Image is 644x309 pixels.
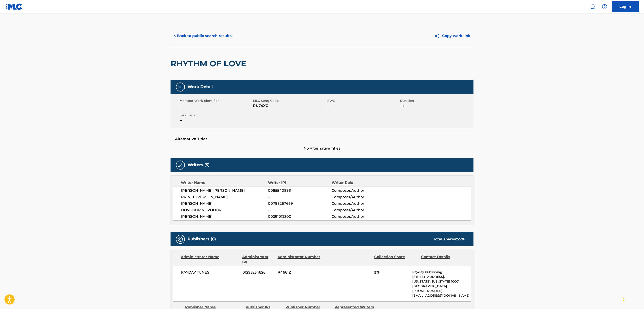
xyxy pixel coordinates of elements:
[178,162,183,168] img: Writers
[434,33,442,39] img: Copy work link
[181,254,239,265] div: Administrator Name
[188,84,213,89] h5: Work Detail
[600,2,609,11] div: Help
[268,201,332,206] span: 00798267669
[268,188,332,193] span: 00855408911
[171,30,235,41] button: < Back to public search results
[178,84,183,90] img: Work Detail
[277,254,321,265] div: Administrator Number
[188,237,216,242] h5: Publishers (6)
[623,292,626,305] div: Drag
[253,103,325,109] span: RN74XC
[181,188,268,193] span: [PERSON_NAME] [PERSON_NAME]
[181,201,268,206] span: [PERSON_NAME]
[268,214,332,219] span: 00291012300
[431,30,473,41] button: Copy work link
[332,201,390,206] span: Composer/Author
[181,194,268,200] span: PRINCE [PERSON_NAME]
[171,146,473,151] span: No Alternative Titles
[412,289,471,293] p: [PHONE_NUMBER]
[412,279,471,284] p: [US_STATE], [US_STATE] 10001
[171,59,249,69] h2: RHYTHM OF LOVE
[412,270,471,274] p: Payday Publishing
[268,194,332,200] span: --
[278,270,321,275] span: P4661Z
[332,207,390,213] span: Composer/Author
[326,98,399,103] span: ISWC
[179,118,252,123] span: --
[412,274,471,279] p: [STREET_ADDRESS],
[332,194,390,200] span: Composer/Author
[326,103,399,109] span: --
[400,103,472,109] span: --:--
[602,4,607,9] img: help
[588,2,597,11] a: Public Search
[242,254,274,265] div: Administrator IPI
[179,98,252,103] span: Member Work Identifier
[178,237,183,242] img: Publishers
[412,284,471,289] p: [GEOGRAPHIC_DATA]
[181,214,268,219] span: [PERSON_NAME]
[590,4,596,9] img: search
[181,180,268,185] div: Writer Name
[188,162,210,168] h5: Writers (5)
[332,188,390,193] span: Composer/Author
[374,254,418,265] div: Collection Share
[268,207,332,213] span: --
[175,137,469,141] h5: Alternative Titles
[181,207,268,213] span: NOVODOR NOVODOR
[332,214,390,219] span: Composer/Author
[612,1,639,12] a: Log In
[412,293,471,298] p: [EMAIL_ADDRESS][DOMAIN_NAME]
[433,237,465,242] div: Total shares:
[622,287,644,309] iframe: Chat Widget
[421,254,465,265] div: Contact Details
[400,98,472,103] span: Duration
[253,98,325,103] span: MLC Song Code
[268,180,332,185] div: Writer IPI
[181,270,239,275] span: PAYDAY TUNES
[242,270,274,275] span: 01295254826
[457,237,465,241] span: 55 %
[179,113,252,118] span: Language
[5,3,23,10] img: MLC Logo
[374,270,409,275] span: 5%
[332,180,390,185] div: Writer Role
[179,103,252,109] span: --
